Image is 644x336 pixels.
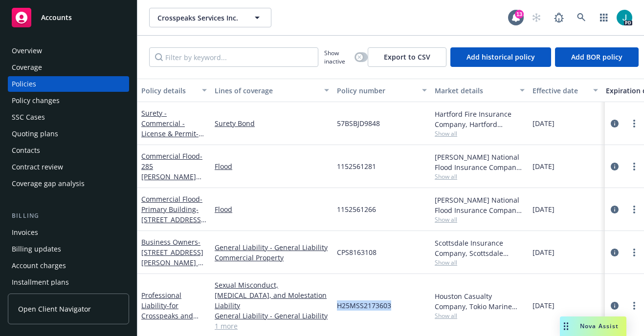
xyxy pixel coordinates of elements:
[8,93,129,108] a: Policy changes
[533,204,555,214] span: [DATE]
[533,300,555,311] span: [DATE]
[12,126,58,142] div: Quoting plans
[12,241,61,257] div: Billing updates
[549,8,569,27] a: Report a Bug
[368,47,446,67] button: Export to CSV
[215,280,329,311] a: Sexual Misconduct, [MEDICAL_DATA], and Molestation Liability
[572,8,591,27] a: Search
[533,118,555,128] span: [DATE]
[529,79,602,102] button: Effective date
[527,8,546,27] a: Start snowing
[157,13,242,23] span: Crosspeaks Services Inc.
[215,252,329,263] a: Commercial Property
[609,161,621,172] a: circleInformation
[8,60,129,75] a: Coverage
[149,47,318,67] input: Filter by keyword...
[560,316,626,336] button: Nova Assist
[215,204,329,214] a: Flood
[435,195,525,215] div: [PERSON_NAME] National Flood Insurance Company, [PERSON_NAME] Flood
[137,79,211,102] button: Policy details
[435,129,525,138] span: Show all
[8,76,129,92] a: Policies
[12,76,36,92] div: Policies
[435,85,514,96] div: Market details
[12,225,38,240] div: Invoices
[8,258,129,273] a: Account charges
[580,322,619,330] span: Nova Assist
[18,304,91,314] span: Open Client Navigator
[628,161,640,172] a: more
[215,85,318,96] div: Lines of coverage
[41,14,72,21] span: Accounts
[12,176,85,191] div: Coverage gap analysis
[12,43,42,59] div: Overview
[609,204,621,215] a: circleInformation
[8,126,129,142] a: Quoting plans
[384,52,430,62] span: Export to CSV
[337,118,380,128] span: 57BSBJD9848
[141,291,193,331] a: Professional Liability
[8,4,129,31] a: Accounts
[141,194,203,234] a: Commercial Flood
[12,93,60,108] div: Policy changes
[594,8,614,27] a: Switch app
[337,247,377,257] span: CPS8163108
[435,152,525,172] div: [PERSON_NAME] National Flood Insurance Company, [PERSON_NAME] Flood
[211,79,333,102] button: Lines of coverage
[628,300,640,312] a: more
[435,258,525,267] span: Show all
[215,161,329,171] a: Flood
[435,109,525,129] div: Hartford Fire Insurance Company, Hartford Insurance Group
[8,109,129,125] a: SSC Cases
[141,85,196,96] div: Policy details
[450,47,551,67] button: Add historical policy
[337,300,391,311] span: H25MSS2173603
[333,79,431,102] button: Policy number
[12,159,63,175] div: Contract review
[431,79,529,102] button: Market details
[533,161,555,171] span: [DATE]
[141,301,199,331] span: - for Crosspeaks and Ridgeline FMS
[12,143,40,158] div: Contacts
[8,225,129,240] a: Invoices
[435,172,525,181] span: Show all
[215,242,329,252] a: General Liability - General Liability
[8,159,129,175] a: Contract review
[8,143,129,158] a: Contacts
[141,151,203,202] a: Commercial Flood
[609,118,621,129] a: circleInformation
[533,247,555,257] span: [DATE]
[571,52,622,62] span: Add BOR policy
[8,176,129,191] a: Coverage gap analysis
[628,118,640,129] a: more
[12,274,69,290] div: Installment plans
[533,85,587,96] div: Effective date
[337,85,416,96] div: Policy number
[141,151,203,202] span: - 285 [PERSON_NAME] [GEOGRAPHIC_DATA]
[8,211,129,221] div: Billing
[466,52,535,62] span: Add historical policy
[12,258,66,273] div: Account charges
[435,312,525,320] span: Show all
[149,8,271,27] button: Crosspeaks Services Inc.
[215,118,329,128] a: Surety Bond
[435,291,525,312] div: Houston Casualty Company, Tokio Marine HCC, CRC Group
[324,49,351,65] span: Show inactive
[215,311,329,321] a: General Liability - General Liability
[560,316,572,336] div: Drag to move
[435,215,525,224] span: Show all
[8,43,129,59] a: Overview
[609,247,621,258] a: circleInformation
[555,47,639,67] button: Add BOR policy
[628,204,640,215] a: more
[141,108,205,179] a: Surety - Commercial - License & Permit
[515,10,524,19] div: 13
[609,300,621,312] a: circleInformation
[215,321,329,331] a: 1 more
[12,60,42,75] div: Coverage
[141,237,206,277] a: Business Owners
[337,204,376,214] span: 1152561266
[12,109,45,125] div: SSC Cases
[337,161,376,171] span: 1152561281
[435,238,525,258] div: Scottsdale Insurance Company, Scottsdale Insurance Company (Nationwide), RT Specialty Insurance S...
